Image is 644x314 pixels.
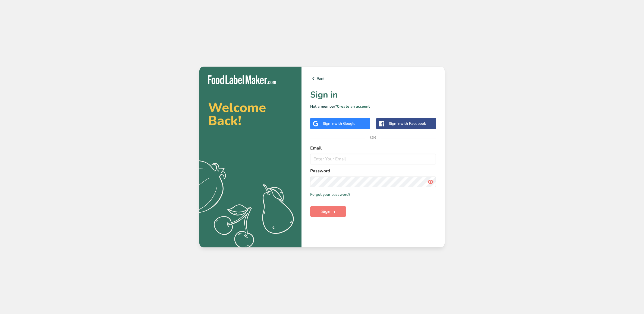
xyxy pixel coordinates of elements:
[208,101,293,127] h2: Welcome Back!
[400,121,426,126] span: with Facebook
[365,129,381,146] span: OR
[310,154,436,164] input: Enter Your Email
[310,88,436,101] h1: Sign in
[310,192,350,197] a: Forgot your password?
[321,208,335,215] span: Sign in
[310,75,436,82] a: Back
[310,145,436,151] label: Email
[389,121,426,126] div: Sign in
[310,104,436,109] p: Not a member?
[337,104,370,109] a: Create an account
[310,206,346,217] button: Sign in
[323,121,356,126] div: Sign in
[208,75,276,84] img: Food Label Maker
[310,168,436,174] label: Password
[334,121,356,126] span: with Google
